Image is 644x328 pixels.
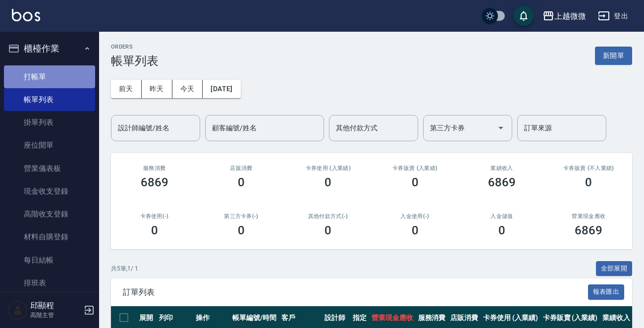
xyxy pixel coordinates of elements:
button: save [514,6,534,26]
h3: 0 [412,175,419,189]
h3: 帳單列表 [111,54,159,68]
h2: ORDERS [111,44,159,50]
a: 掛單列表 [4,111,95,134]
a: 帳單列表 [4,88,95,111]
h3: 0 [151,223,158,237]
a: 報表匯出 [588,287,625,296]
a: 每日結帳 [4,249,95,272]
img: Person [8,300,28,320]
a: 材料自購登錄 [4,225,95,248]
a: 排班表 [4,272,95,294]
a: 現金收支登錄 [4,180,95,203]
h2: 店販消費 [210,165,272,171]
h3: 6869 [575,223,602,237]
h2: 卡券使用(-) [123,213,186,219]
h3: 服務消費 [123,165,186,171]
h3: 0 [412,223,419,237]
h2: 業績收入 [470,165,533,171]
h2: 卡券使用 (入業績) [297,165,360,171]
button: 報表匯出 [588,284,625,300]
button: Open [493,120,509,136]
a: 座位開單 [4,134,95,157]
h2: 卡券販賣 (不入業績) [557,165,620,171]
button: 全部展開 [596,261,633,276]
h2: 第三方卡券(-) [210,213,272,219]
h3: 6869 [141,175,168,189]
a: 營業儀表板 [4,157,95,180]
h2: 入金儲值 [470,213,533,219]
h3: 0 [324,223,331,237]
h2: 卡券販賣 (入業績) [383,165,446,171]
span: 訂單列表 [123,287,588,297]
h5: 邱顯程 [30,301,81,311]
h3: 6869 [488,175,516,189]
h2: 其他付款方式(-) [297,213,360,219]
button: 櫃檯作業 [4,36,95,61]
h3: 0 [585,175,592,189]
button: [DATE] [203,80,240,98]
h3: 0 [238,223,245,237]
h3: 0 [498,223,505,237]
button: 今天 [172,80,203,98]
p: 高階主管 [30,311,81,320]
h3: 0 [238,175,245,189]
img: Logo [12,9,40,21]
h2: 入金使用(-) [383,213,446,219]
button: 上越微微 [538,6,590,26]
h3: 0 [324,175,331,189]
div: 上越微微 [554,10,586,22]
button: 昨天 [142,80,172,98]
button: 前天 [111,80,142,98]
p: 共 5 筆, 1 / 1 [111,264,138,273]
h2: 營業現金應收 [557,213,620,219]
button: 登出 [594,7,632,25]
a: 新開單 [595,51,632,60]
a: 高階收支登錄 [4,203,95,225]
button: 新開單 [595,47,632,65]
a: 打帳單 [4,65,95,88]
